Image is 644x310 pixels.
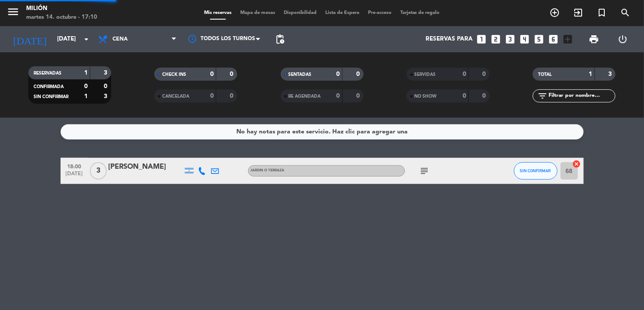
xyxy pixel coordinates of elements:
[275,34,285,44] span: pending_actions
[81,34,92,44] i: arrow_drop_down
[104,93,109,99] strong: 3
[589,34,600,44] span: print
[620,7,631,18] i: search
[482,71,487,77] strong: 0
[396,10,444,15] span: Tarjetas de regalo
[84,83,88,89] strong: 0
[34,85,64,89] span: CONFIRMADA
[210,93,214,99] strong: 0
[337,71,340,77] strong: 0
[104,70,109,76] strong: 3
[34,71,61,75] span: RESERVADAS
[548,34,559,45] i: looks_6
[337,93,340,99] strong: 0
[7,30,53,49] i: [DATE]
[609,71,614,77] strong: 3
[415,94,437,99] span: NO SHOW
[230,93,235,99] strong: 0
[463,93,466,99] strong: 0
[7,5,20,21] button: menu
[597,7,607,18] i: turned_in_not
[236,10,279,15] span: Mapa de mesas
[162,94,189,99] span: CANCELADA
[236,127,408,137] div: No hay notas para este servicio. Haz clic para agregar una
[476,34,487,45] i: looks_one
[562,34,574,45] i: add_box
[589,71,593,77] strong: 1
[505,34,516,45] i: looks_3
[537,91,548,101] i: filter_list
[419,166,430,176] i: subject
[112,36,128,42] span: Cena
[84,93,88,99] strong: 1
[482,93,487,99] strong: 0
[415,72,436,77] span: SERVIDAS
[200,10,236,15] span: Mis reservas
[104,83,109,89] strong: 0
[84,70,88,76] strong: 1
[162,72,186,77] span: CHECK INS
[7,5,20,18] i: menu
[550,7,560,18] i: add_circle_outline
[514,162,558,180] button: SIN CONFIRMAR
[534,34,545,45] i: looks_5
[426,36,473,43] span: Reservas para
[572,160,581,168] i: cancel
[289,72,312,77] span: SENTADAS
[618,34,628,44] i: power_settings_new
[538,72,552,77] span: TOTAL
[573,7,584,18] i: exit_to_app
[356,71,361,77] strong: 0
[251,169,285,172] span: JARDIN o TERRAZA
[210,71,214,77] strong: 0
[90,162,107,180] span: 3
[520,168,551,173] span: SIN CONFIRMAR
[364,10,396,15] span: Pre-acceso
[491,34,502,45] i: looks_two
[230,71,235,77] strong: 0
[356,93,361,99] strong: 0
[26,4,97,13] div: Milión
[519,34,531,45] i: looks_4
[109,161,183,173] div: [PERSON_NAME]
[289,94,321,99] span: RE AGENDADA
[463,71,466,77] strong: 0
[64,161,85,171] span: 18:00
[64,171,85,181] span: [DATE]
[548,91,615,101] input: Filtrar por nombre...
[609,26,637,52] div: LOG OUT
[279,10,321,15] span: Disponibilidad
[34,95,68,99] span: SIN CONFIRMAR
[321,10,364,15] span: Lista de Espera
[26,13,97,22] div: martes 14. octubre - 17:10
